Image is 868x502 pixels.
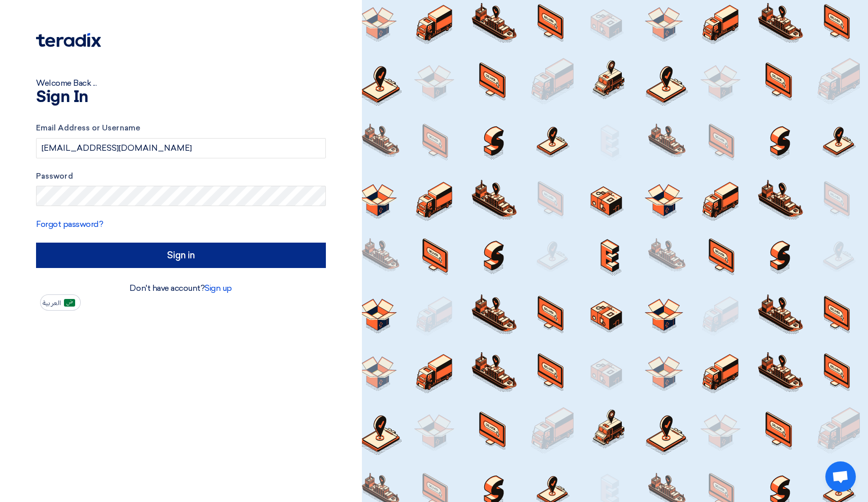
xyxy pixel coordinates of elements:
[36,33,101,47] img: Teradix logo
[205,283,232,293] a: Sign up
[36,89,326,106] h1: Sign In
[36,243,326,268] input: Sign in
[825,461,856,492] a: Open chat
[43,299,61,307] span: العربية
[36,138,326,158] input: Enter your business email or username
[64,299,75,307] img: ar-AR.png
[36,77,326,89] div: Welcome Back ...
[36,171,326,182] label: Password
[36,282,326,294] div: Don't have account?
[36,219,103,229] a: Forgot password?
[40,294,81,311] button: العربية
[36,122,326,134] label: Email Address or Username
